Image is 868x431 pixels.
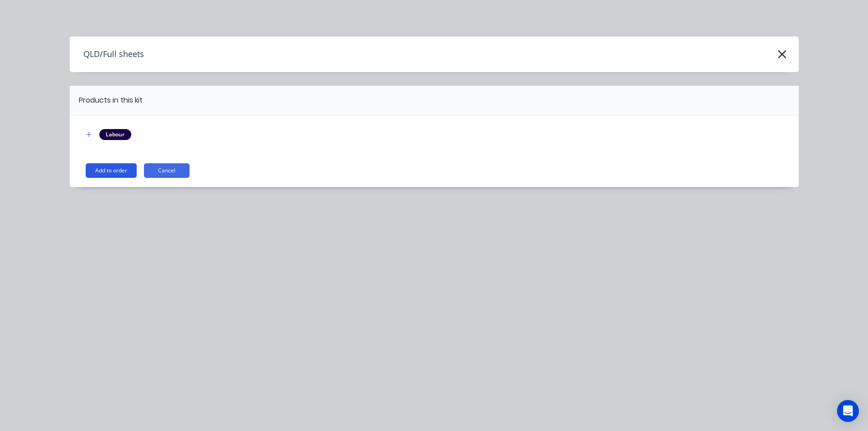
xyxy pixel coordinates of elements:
[79,95,143,106] div: Products in this kit
[837,400,859,422] div: Open Intercom Messenger
[144,163,190,178] button: Cancel
[99,129,131,140] div: Labour
[70,46,144,63] h4: QLD/Full sheets
[86,163,137,178] button: Add to order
